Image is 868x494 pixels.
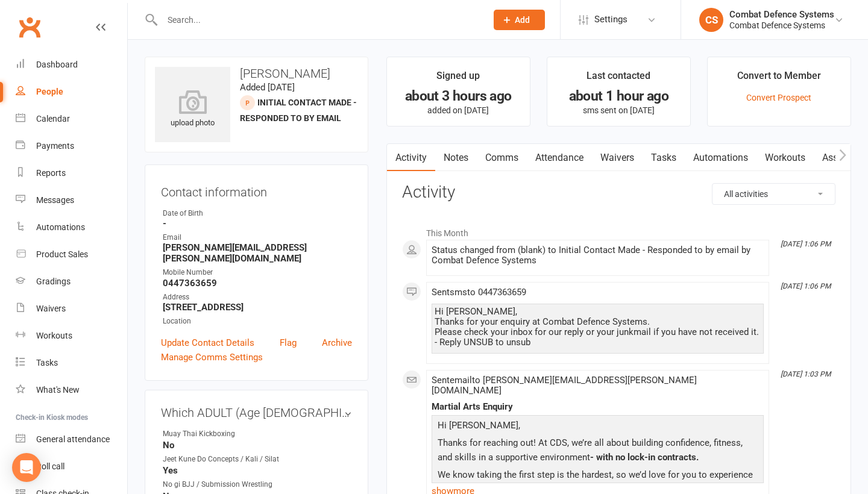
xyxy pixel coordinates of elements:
div: General attendance [36,434,110,444]
a: Notes [435,144,477,172]
li: This Month [402,220,835,240]
span: Settings [594,6,627,33]
time: Added [DATE] [240,82,295,93]
a: Flag [280,336,297,350]
div: Messages [36,195,74,205]
a: Tasks [643,144,685,172]
a: Automations [16,214,127,241]
div: Automations [36,222,85,232]
a: People [16,78,127,105]
strong: 0447363659 [163,278,352,289]
a: General attendance kiosk mode [16,426,127,453]
div: Tasks [36,358,58,367]
a: Calendar [16,105,127,133]
div: No gi BJJ / Submission Wrestling [163,479,272,490]
span: Sent email to [PERSON_NAME][EMAIL_ADDRESS][PERSON_NAME][DOMAIN_NAME] [432,375,697,396]
div: Jeet Kune Do Concepts / Kali / Silat [163,454,279,465]
a: Update Contact Details [161,336,254,350]
strong: Yes [163,465,352,476]
a: Product Sales [16,241,127,268]
span: Sent sms to 0447363659 [432,287,526,298]
div: Combat Defence Systems [729,9,834,20]
a: Workouts [756,144,814,172]
span: - with no lock-in contracts. [590,452,699,463]
a: Comms [477,144,527,172]
p: Thanks for reaching out! At CDS, we’re all about building confidence, fitness, and skills in a su... [435,436,761,467]
div: Muay Thai Kickboxing [163,428,262,440]
div: Last contacted [587,68,650,90]
div: Address [163,292,352,303]
div: Waivers [36,304,66,313]
div: Hi [PERSON_NAME], Thanks for your enquiry at Combat Defence Systems. Please check your inbox for ... [435,307,761,348]
a: Tasks [16,349,127,377]
strong: [STREET_ADDRESS] [163,302,352,313]
a: Workouts [16,322,127,349]
i: [DATE] 1:06 PM [781,282,831,290]
div: Roll call [36,461,64,471]
strong: No [163,440,352,451]
h3: [PERSON_NAME] [155,67,358,80]
h3: Activity [402,183,835,202]
a: Attendance [527,144,592,172]
div: People [36,87,63,96]
a: Waivers [16,295,127,322]
input: Search... [159,11,478,28]
div: Workouts [36,331,72,340]
div: Email [163,232,352,243]
a: Convert Prospect [746,93,811,102]
div: Signed up [436,68,480,90]
div: Gradings [36,277,71,286]
div: upload photo [155,90,230,130]
div: about 3 hours ago [398,90,519,102]
div: Reports [36,168,66,178]
a: Gradings [16,268,127,295]
a: Dashboard [16,51,127,78]
a: Reports [16,160,127,187]
a: Payments [16,133,127,160]
div: Location [163,316,352,327]
div: Combat Defence Systems [729,20,834,31]
h3: Contact information [161,181,352,199]
div: Product Sales [36,249,88,259]
div: Date of Birth [163,208,352,219]
a: Clubworx [14,12,45,42]
div: Convert to Member [737,68,821,90]
i: [DATE] 1:03 PM [781,370,831,378]
button: Add [494,10,545,30]
a: Manage Comms Settings [161,350,263,364]
div: Payments [36,141,74,151]
h3: Which ADULT (Age [DEMOGRAPHIC_DATA]+) classes are you interested in? [161,406,352,419]
a: Roll call [16,453,127,480]
div: Open Intercom Messenger [12,453,41,482]
a: Waivers [592,144,643,172]
div: Calendar [36,114,70,123]
p: Hi [PERSON_NAME], [435,418,761,436]
a: Activity [387,144,435,172]
strong: [PERSON_NAME][EMAIL_ADDRESS][PERSON_NAME][DOMAIN_NAME] [163,242,352,264]
strong: - [163,218,352,229]
p: sms sent on [DATE] [558,105,679,115]
span: Add [515,15,530,25]
i: [DATE] 1:06 PM [781,240,831,248]
div: about 1 hour ago [558,90,679,102]
a: Messages [16,187,127,214]
div: Dashboard [36,60,78,69]
span: Initial Contact Made - Responded to by email [240,98,357,123]
div: Martial Arts Enquiry [432,402,764,412]
div: CS [699,8,723,32]
a: What's New [16,377,127,404]
a: Archive [322,336,352,350]
div: Mobile Number [163,267,352,278]
p: added on [DATE] [398,105,519,115]
div: What's New [36,385,80,395]
a: Automations [685,144,756,172]
div: Status changed from (blank) to Initial Contact Made - Responded to by email by Combat Defence Sys... [432,245,764,266]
